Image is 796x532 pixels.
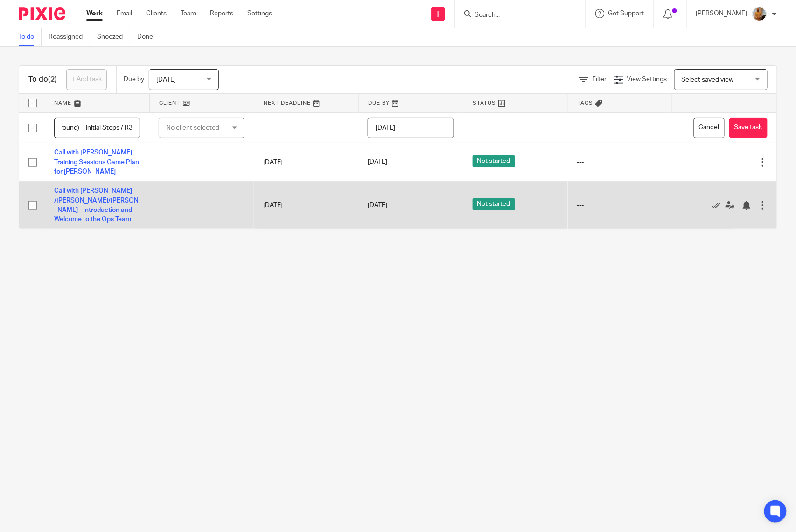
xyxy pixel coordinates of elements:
span: [DATE] [156,77,176,83]
a: Snoozed [97,28,130,46]
span: [DATE] [368,159,387,166]
td: --- [568,112,672,143]
a: Email [117,9,132,18]
span: Tags [577,100,593,105]
span: [DATE] [368,202,387,209]
a: Mark as done [712,201,726,210]
input: Task name [54,118,140,139]
a: + Add task [66,69,107,90]
td: [DATE] [254,143,358,182]
button: Save task [729,118,768,139]
a: Clients [146,9,167,18]
a: Done [137,28,160,46]
a: Reports [210,9,233,18]
span: View Settings [627,76,667,83]
div: No client selected [166,118,229,138]
a: Work [86,9,103,18]
a: Team [181,9,196,18]
a: Settings [247,9,272,18]
span: Not started [473,155,515,167]
input: Pick a date [368,118,454,139]
a: Call with [PERSON_NAME] - Training Sessions Game Plan for [PERSON_NAME] [54,149,139,175]
button: Cancel [694,118,725,139]
h1: To do [28,75,57,84]
a: Call with [PERSON_NAME] /[PERSON_NAME]/[PERSON_NAME] - Introduction and Welcome to the Ops Team [54,188,139,223]
td: --- [463,112,568,143]
td: [DATE] [254,182,358,229]
span: Get Support [608,10,644,17]
img: Pixie [19,7,65,20]
span: (2) [48,76,57,83]
span: Filter [592,76,607,83]
span: Select saved view [682,77,734,83]
a: Reassigned [49,28,90,46]
td: --- [254,112,358,143]
a: To do [19,28,42,46]
p: [PERSON_NAME] [696,9,747,18]
div: --- [577,158,663,167]
input: Search [474,11,558,20]
p: Due by [124,75,144,84]
span: Not started [473,198,515,210]
img: 1234.JPG [752,7,767,21]
div: --- [577,201,663,210]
